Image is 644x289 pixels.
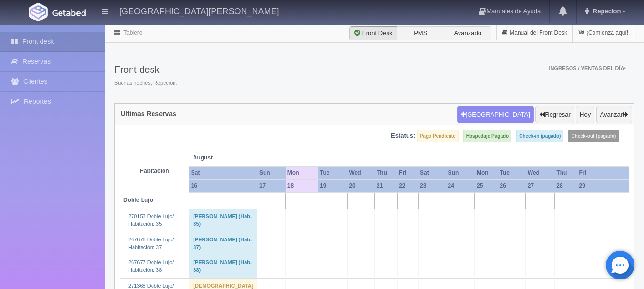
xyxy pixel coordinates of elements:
[498,167,526,179] th: Tue
[516,130,563,142] label: Check-in (pagado)
[318,167,347,179] th: Tue
[189,167,257,179] th: Sat
[193,154,282,162] span: August
[554,167,577,179] th: Thu
[444,26,491,40] label: Avanzado
[347,167,374,179] th: Wed
[498,179,526,192] th: 26
[591,8,621,15] span: Repecion
[286,167,318,179] th: Mon
[52,9,86,16] img: Getabed
[347,179,374,192] th: 20
[446,179,475,192] th: 24
[128,237,174,250] a: 267676 Doble Lujo/Habitación: 37
[140,168,169,174] strong: Habitación
[535,106,574,124] button: Regresar
[446,167,475,179] th: Sun
[475,179,498,192] th: 25
[577,167,629,179] th: Fri
[29,3,48,21] img: Getabed
[128,259,174,273] a: 267677 Doble Lujo/Habitación: 38
[576,106,594,124] button: Hoy
[121,110,176,118] h4: Últimas Reservas
[257,167,286,179] th: Sun
[418,167,446,179] th: Sat
[123,30,142,36] a: Tablero
[568,130,619,142] label: Check-out (pagado)
[114,64,177,75] h3: Front desk
[397,167,418,179] th: Fri
[397,179,418,192] th: 22
[554,179,577,192] th: 28
[397,26,444,40] label: PMS
[128,213,174,227] a: 270153 Doble Lujo/Habitación: 35
[475,167,498,179] th: Mon
[349,26,397,40] label: Front Desk
[257,179,286,192] th: 17
[189,232,257,255] td: [PERSON_NAME] (Hab. 37)
[114,80,177,87] span: Buenas noches, Repecion.
[463,130,511,142] label: Hospedaje Pagado
[573,24,634,42] a: ¡Comienza aquí!
[189,179,257,192] th: 16
[375,167,397,179] th: Thu
[119,5,279,17] h4: [GEOGRAPHIC_DATA][PERSON_NAME]
[189,209,257,232] td: [PERSON_NAME] (Hab. 35)
[549,65,626,71] span: Ingresos / Ventas del día
[123,197,153,203] b: Doble Lujo
[596,106,632,124] button: Avanzar
[526,179,555,192] th: 27
[457,106,534,124] button: [GEOGRAPHIC_DATA]
[418,179,446,192] th: 23
[417,130,459,142] label: Pago Pendiente
[375,179,397,192] th: 21
[286,179,318,192] th: 18
[497,24,572,42] a: Manual del Front Desk
[526,167,555,179] th: Wed
[189,255,257,278] td: [PERSON_NAME] (Hab. 38)
[318,179,347,192] th: 19
[391,131,415,140] label: Estatus:
[577,179,629,192] th: 29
